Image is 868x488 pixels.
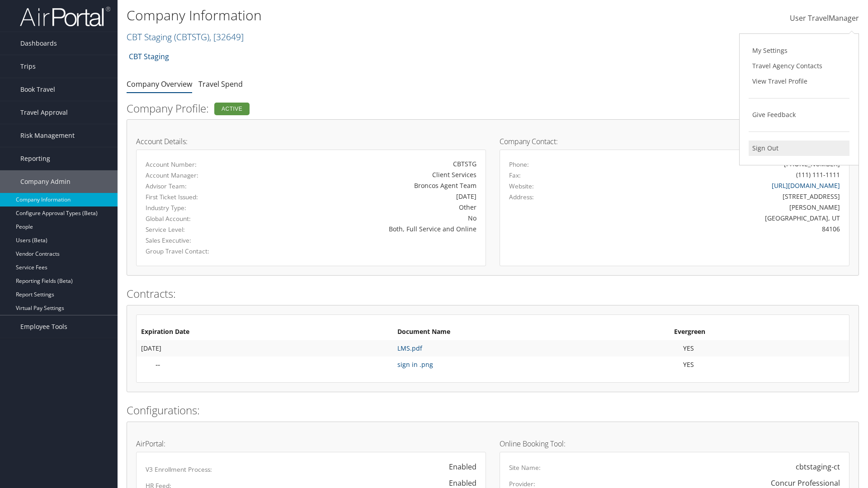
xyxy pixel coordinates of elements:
[146,160,247,169] label: Account Number:
[146,465,212,474] label: V3 Enrollment Process:
[214,103,250,115] div: Active
[440,461,476,472] div: Enabled
[749,107,849,122] a: Give Feedback
[509,463,541,472] label: Site Name:
[260,170,476,179] div: Client Services
[595,192,840,201] div: [STREET_ADDRESS]
[20,101,68,124] span: Travel Approval
[146,236,247,245] label: Sales Executive:
[749,58,849,74] a: Travel Agency Contacts
[509,192,534,202] label: Address:
[146,225,247,234] label: Service Level:
[129,47,169,66] a: CBT Staging
[127,31,244,43] a: CBT Staging
[749,43,849,58] a: My Settings
[595,224,840,234] div: 84106
[674,344,694,357] span: YES
[136,440,486,447] h4: AirPortal:
[146,192,247,202] label: First Ticket Issued:
[260,159,476,169] div: CBTSTG
[146,171,247,180] label: Account Manager:
[260,181,476,190] div: Broncos Agent Team
[127,79,192,89] a: Company Overview
[20,6,110,27] img: airportal-logo.png
[127,101,610,116] h2: Company Profile:
[796,170,840,179] div: (111) 111-1111
[509,171,521,180] label: Fax:
[20,124,75,147] span: Risk Management
[674,360,694,373] span: YES
[595,202,840,212] div: [PERSON_NAME]
[595,213,840,223] div: [GEOGRAPHIC_DATA], UT
[397,360,433,369] a: sign in .png
[198,79,243,89] a: Travel Spend
[156,360,160,370] span: --
[20,315,67,338] span: Employee Tools
[209,31,244,43] span: , [ 32649 ]
[137,324,393,340] th: Expiration Date
[174,31,209,43] span: ( CBTSTG )
[20,78,55,101] span: Book Travel
[20,55,36,78] span: Trips
[127,286,859,301] h2: Contracts:
[509,160,529,169] label: Phone:
[500,440,849,447] h4: Online Booking Tool:
[393,324,670,340] th: Document Name
[509,182,534,191] label: Website:
[790,5,859,33] a: User TravelManager
[790,13,859,23] span: User TravelManager
[749,74,849,89] a: View Travel Profile
[146,247,247,256] label: Group Travel Contact:
[146,182,247,191] label: Advisor Team:
[20,32,57,55] span: Dashboards
[260,213,476,223] div: No
[749,141,849,156] a: Sign Out
[127,6,615,25] h1: Company Information
[796,461,840,472] div: cbtstaging-ct
[137,340,393,357] td: [DATE]
[146,214,247,223] label: Global Account:
[670,324,849,340] th: Evergreen
[772,181,840,190] a: [URL][DOMAIN_NAME]
[500,138,849,145] h4: Company Contact:
[20,170,71,193] span: Company Admin
[397,344,422,352] a: LMS.pdf
[260,202,476,212] div: Other
[136,138,486,145] h4: Account Details:
[146,203,247,212] label: Industry Type:
[127,403,859,418] h2: Configurations:
[260,192,476,201] div: [DATE]
[260,224,476,234] div: Both, Full Service and Online
[20,147,50,170] span: Reporting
